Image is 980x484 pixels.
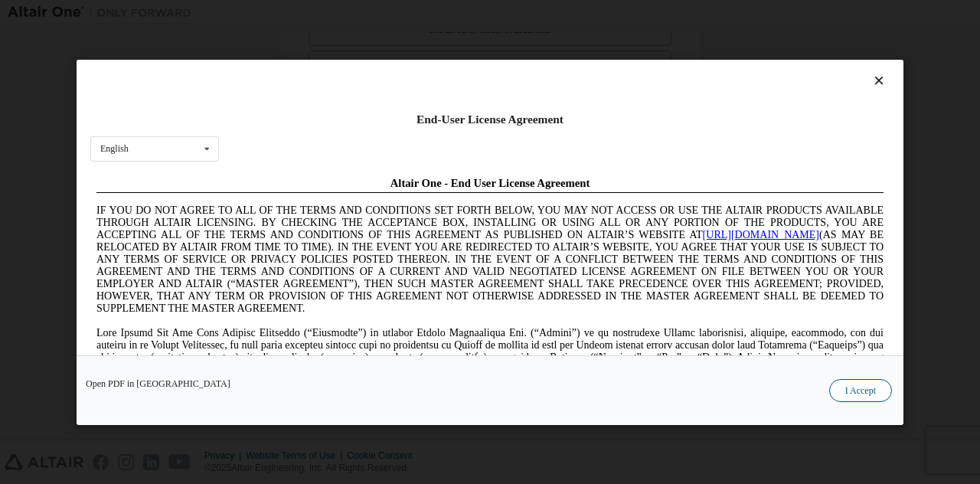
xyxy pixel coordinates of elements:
[90,112,890,127] div: End-User License Agreement
[829,378,892,401] button: I Accept
[100,144,129,153] div: English
[300,6,500,18] span: Altair One - End User License Agreement
[6,156,793,266] span: Lore Ipsumd Sit Ame Cons Adipisc Elitseddo (“Eiusmodte”) in utlabor Etdolo Magnaaliqua Eni. (“Adm...
[6,34,793,143] span: IF YOU DO NOT AGREE TO ALL OF THE TERMS AND CONDITIONS SET FORTH BELOW, YOU MAY NOT ACCESS OR USE...
[86,378,230,388] a: Open PDF in [GEOGRAPHIC_DATA]
[612,58,729,70] a: [URL][DOMAIN_NAME]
